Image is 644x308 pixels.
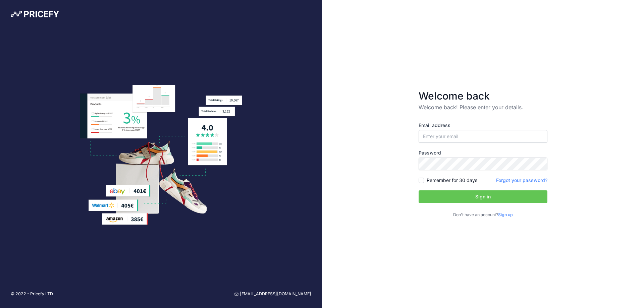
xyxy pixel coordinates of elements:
[11,11,59,17] img: Pricefy
[419,149,547,156] label: Password
[419,190,547,203] button: Sign in
[419,122,547,129] label: Email address
[234,291,311,297] a: [EMAIL_ADDRESS][DOMAIN_NAME]
[419,212,547,218] p: Don't have an account?
[419,130,547,143] input: Enter your email
[419,90,547,102] h3: Welcome back
[427,177,477,184] label: Remember for 30 days
[11,291,53,297] p: © 2022 - Pricefy LTD
[496,177,547,183] a: Forgot your password?
[498,212,513,217] a: Sign up
[419,103,547,111] p: Welcome back! Please enter your details.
